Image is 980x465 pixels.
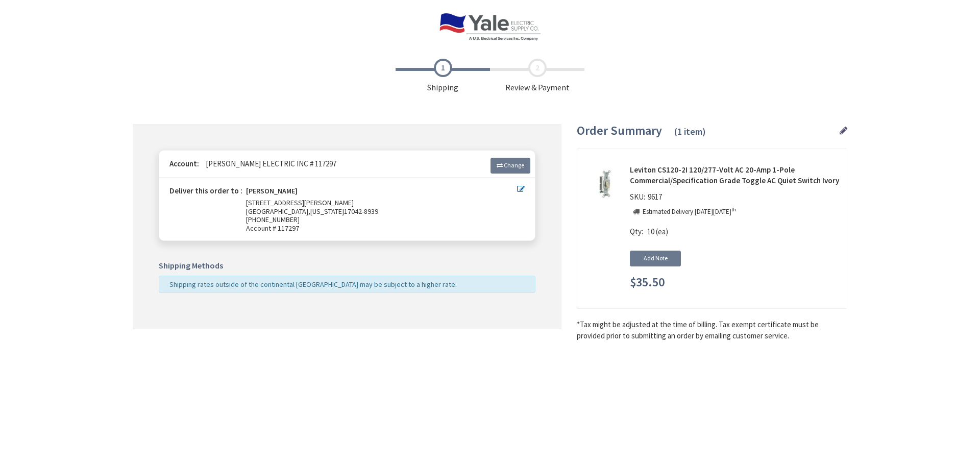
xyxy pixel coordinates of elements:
[246,215,300,224] span: [PHONE_NUMBER]
[439,13,541,41] img: Yale Electric Supply Co.
[589,168,621,200] img: Leviton CS120-2I 120/277-Volt AC 20-Amp 1-Pole Commercial/Specification Grade Toggle AC Quiet Swi...
[630,191,665,206] div: SKU:
[656,227,668,236] span: (ea)
[645,192,665,202] span: 9617
[630,164,839,186] strong: Leviton CS120-2I 120/277-Volt AC 20-Amp 1-Pole Commercial/Specification Grade Toggle AC Quiet Swi...
[396,59,490,93] span: Shipping
[630,276,665,289] span: $35.50
[246,198,354,207] span: [STREET_ADDRESS][PERSON_NAME]
[169,280,457,289] span: Shipping rates outside of the continental [GEOGRAPHIC_DATA] may be subject to a higher rate.
[246,207,310,216] span: [GEOGRAPHIC_DATA],
[246,187,298,199] strong: [PERSON_NAME]
[674,126,706,137] span: (1 item)
[643,207,736,217] p: Estimated Delivery [DATE][DATE]
[169,159,199,168] strong: Account:
[310,207,344,216] span: [US_STATE]
[490,59,584,93] span: Review & Payment
[504,161,524,169] span: Change
[731,206,736,213] sup: th
[577,319,847,341] : *Tax might be adjusted at the time of billing. Tax exempt certificate must be provided prior to s...
[169,186,242,195] strong: Deliver this order to :
[246,224,517,233] span: Account # 117297
[491,158,530,173] a: Change
[647,227,654,236] span: 10
[201,159,336,168] span: [PERSON_NAME] ELECTRIC INC # 117297
[344,207,378,216] span: 17042-8939
[630,227,642,236] span: Qty
[577,123,662,138] span: Order Summary
[159,261,535,271] h5: Shipping Methods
